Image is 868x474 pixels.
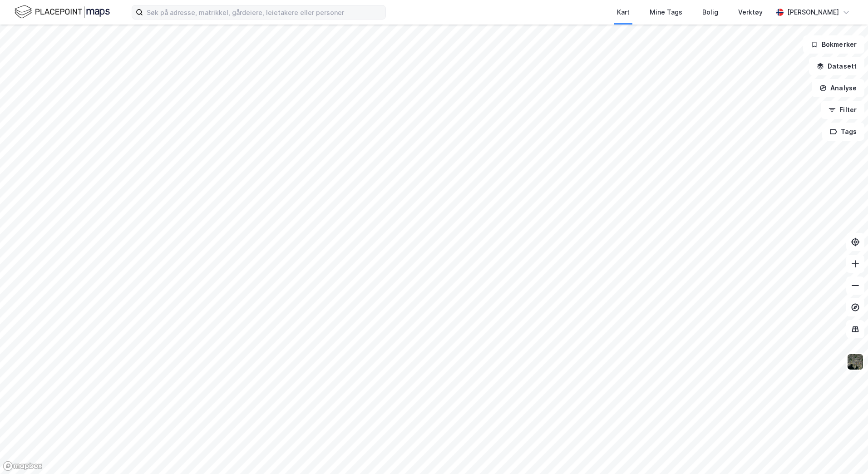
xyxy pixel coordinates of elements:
div: Kart [617,7,630,18]
iframe: Chat Widget [823,430,868,474]
img: logo.f888ab2527a4732fd821a326f86c7f29.svg [15,4,110,20]
div: Mine Tags [650,7,682,18]
div: Verktøy [738,7,763,18]
div: [PERSON_NAME] [787,7,839,18]
div: Kontrollprogram for chat [823,430,868,474]
input: Søk på adresse, matrikkel, gårdeiere, leietakere eller personer [143,5,385,19]
div: Bolig [702,7,718,18]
